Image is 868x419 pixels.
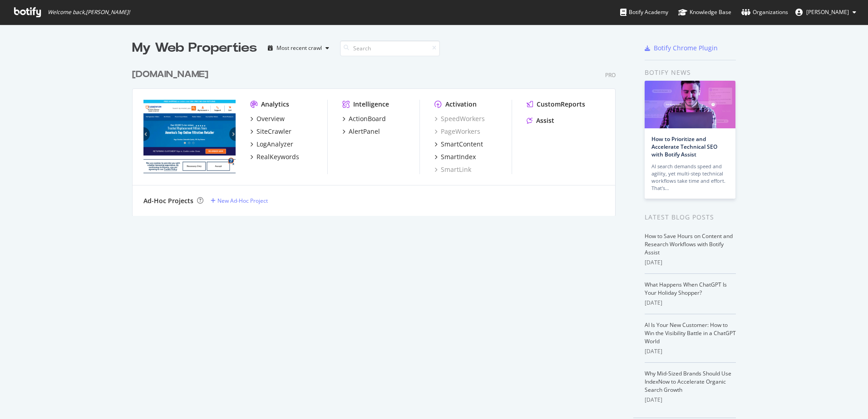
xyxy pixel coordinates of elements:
img: www.filtersfast.com [143,100,236,173]
div: Intelligence [353,100,389,109]
a: PageWorkers [434,127,480,136]
a: AlertPanel [342,127,380,136]
img: How to Prioritize and Accelerate Technical SEO with Botify Assist [645,81,735,128]
div: [DATE] [645,347,736,356]
div: SiteCrawler [256,127,291,136]
input: Search [340,40,440,56]
div: RealKeywords [256,152,299,161]
div: Most recent crawl [276,45,322,51]
div: [DOMAIN_NAME] [132,68,208,81]
a: Overview [250,114,285,123]
span: Arnold G [806,8,849,16]
a: ActionBoard [342,114,386,123]
div: Latest Blog Posts [645,212,736,222]
button: [PERSON_NAME] [788,5,863,19]
a: New Ad-Hoc Project [211,197,268,205]
a: AI Is Your New Customer: How to Win the Visibility Battle in a ChatGPT World [645,321,736,345]
div: Knowledge Base [678,8,731,17]
div: Pro [605,71,616,79]
a: SmartContent [434,140,483,149]
a: LogAnalyzer [250,140,293,149]
a: SmartLink [434,165,471,174]
a: Why Mid-Sized Brands Should Use IndexNow to Accelerate Organic Search Growth [645,370,731,394]
div: Activation [445,100,477,109]
a: SmartIndex [434,152,476,161]
a: [DOMAIN_NAME] [132,68,212,81]
div: Botify Chrome Plugin [654,44,718,53]
a: How to Save Hours on Content and Research Workflows with Botify Assist [645,232,733,256]
a: What Happens When ChatGPT Is Your Holiday Shopper? [645,281,727,297]
div: AlertPanel [349,127,380,136]
div: [DATE] [645,396,736,404]
div: LogAnalyzer [256,140,293,149]
div: Organizations [741,8,788,17]
div: Ad-Hoc Projects [143,196,193,205]
a: SpeedWorkers [434,114,485,123]
div: grid [132,57,623,216]
button: Most recent crawl [264,41,333,55]
div: Assist [536,116,554,125]
a: SiteCrawler [250,127,291,136]
a: CustomReports [527,100,585,109]
a: RealKeywords [250,152,299,161]
div: Botify news [645,68,736,78]
div: New Ad-Hoc Project [217,197,268,205]
a: How to Prioritize and Accelerate Technical SEO with Botify Assist [651,135,717,158]
a: Assist [527,116,554,125]
a: Botify Chrome Plugin [645,44,718,53]
div: [DATE] [645,258,736,267]
div: SmartIndex [441,152,476,161]
div: AI search demands speed and agility, yet multi-step technical workflows take time and effort. Tha... [651,163,729,192]
div: SmartContent [441,140,483,149]
div: Overview [256,114,285,123]
div: [DATE] [645,299,736,307]
div: Analytics [261,100,289,109]
div: Botify Academy [620,8,668,17]
span: Welcome back, [PERSON_NAME] ! [48,9,130,16]
div: ActionBoard [349,114,386,123]
div: CustomReports [537,100,585,109]
div: My Web Properties [132,39,257,57]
